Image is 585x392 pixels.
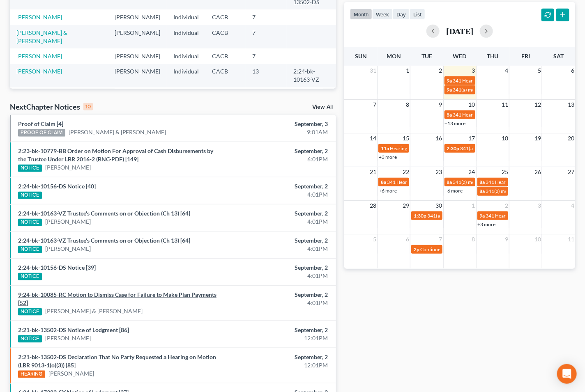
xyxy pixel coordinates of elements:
span: 25 [501,167,509,177]
span: 341(a) meeting for [PERSON_NAME] [427,213,507,219]
a: [PERSON_NAME] & [PERSON_NAME] [69,128,166,136]
td: Individual [167,64,205,87]
span: 10 [468,100,476,110]
span: 8a [447,179,452,185]
span: 9 [438,100,443,110]
span: 2:30p [447,145,460,151]
span: 4 [504,66,509,76]
div: 4:01PM [230,272,328,280]
span: 9a [447,87,452,93]
td: 7 [246,25,287,48]
span: 341 Hearing for [PERSON_NAME] [453,112,527,118]
span: Sat [553,53,564,60]
span: Fri [521,53,530,60]
span: 341 Hearing for [PERSON_NAME] [486,179,560,185]
span: 22 [402,167,410,177]
a: [PERSON_NAME] [16,68,62,75]
span: 5 [372,234,377,244]
span: Sun [355,53,367,60]
div: NOTICE [18,246,42,253]
td: Individual [167,87,205,111]
span: 18 [501,133,509,143]
div: September, 2 [230,147,328,155]
div: 6:01PM [230,155,328,163]
span: 9a [480,213,485,219]
div: September, 2 [230,182,328,190]
span: 17 [468,133,476,143]
span: 8a [447,112,452,118]
span: 23 [435,167,443,177]
div: NOTICE [18,219,42,226]
h2: [DATE] [446,27,473,35]
div: 10 [83,103,93,110]
span: 11 [567,234,575,244]
a: +3 more [379,154,397,160]
div: September, 2 [230,264,328,272]
td: Individual [167,9,205,25]
span: 9a [447,78,452,84]
a: 2:21-bk-13502-DS Notice of Lodgment [86] [18,326,129,333]
span: 16 [435,133,443,143]
span: 341(a) meeting for [PERSON_NAME] & [PERSON_NAME] [453,179,576,185]
span: 15 [402,133,410,143]
span: 341(a) meeting for [PERSON_NAME] [486,188,565,194]
span: 8a [480,179,485,185]
a: [PERSON_NAME] [16,14,62,21]
span: 8a [480,188,485,194]
span: 29 [402,201,410,211]
td: [PERSON_NAME] [108,25,167,48]
span: 7 [438,234,443,244]
span: 341 Hearing for [PERSON_NAME] [387,179,461,185]
span: 30 [435,201,443,211]
div: Open Intercom Messenger [557,364,577,384]
span: 2p [414,246,419,252]
td: [PERSON_NAME] [108,64,167,87]
span: Thu [487,53,499,60]
td: CACB [205,48,246,64]
a: 2:24-bk-10163-VZ Trustee's Comments on or Objection (Ch 13) [64] [18,237,190,244]
span: 3 [471,66,476,76]
td: [PERSON_NAME] [108,87,167,111]
span: Wed [453,53,467,60]
span: 27 [567,167,575,177]
div: September, 3 [230,120,328,128]
div: NOTICE [18,308,42,316]
span: 6 [405,234,410,244]
span: 5 [537,66,542,76]
td: CACB [205,9,246,25]
div: 12:01PM [230,334,328,342]
span: 11 [501,100,509,110]
span: 341(a) Meeting for [461,145,501,151]
span: 21 [369,167,377,177]
td: [PERSON_NAME] [108,48,167,64]
a: +3 more [478,221,496,227]
span: 8 [405,100,410,110]
a: [PERSON_NAME] & [PERSON_NAME] [45,307,143,315]
td: 7 [246,48,287,64]
a: 9:24-bk-10085-RC Motion to Dismiss Case for Failure to Make Plan Payments [52] [18,291,216,306]
span: 12 [534,100,542,110]
td: CACB [205,87,246,111]
a: [PERSON_NAME] [45,334,91,342]
td: 7 [246,9,287,25]
td: 7 [246,87,287,111]
div: September, 2 [230,291,328,299]
a: [PERSON_NAME] & [PERSON_NAME] [16,29,67,44]
td: 2:24-bk-10163-VZ [287,64,336,87]
span: Tue [421,53,432,60]
td: 13 [246,64,287,87]
button: month [350,9,372,20]
a: +13 more [445,120,466,126]
a: 2:23-bk-10779-BB Order on Motion For Approval of Cash Disbursements by the Trustee Under LBR 2016... [18,147,213,163]
td: CACB [205,25,246,48]
span: Mon [387,53,401,60]
a: Proof of Claim [4] [18,120,63,127]
td: [PERSON_NAME] [108,9,167,25]
div: September, 2 [230,326,328,334]
a: +6 more [379,188,397,194]
span: 6 [570,66,575,76]
a: +6 more [445,188,463,194]
div: NOTICE [18,273,42,280]
span: 28 [369,201,377,211]
a: [PERSON_NAME] [48,369,94,378]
